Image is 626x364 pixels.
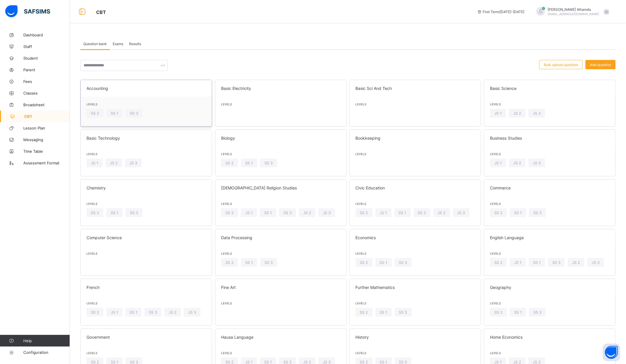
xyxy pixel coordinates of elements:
[264,211,272,215] span: SS 1
[221,235,341,240] span: Data Processing
[513,161,521,165] span: JS 2
[225,211,234,215] span: SS 2
[490,301,609,305] span: Levels
[490,86,609,91] span: Basic Science
[225,161,234,165] span: SS 2
[530,7,612,17] div: StephenAlhamdu
[360,260,368,265] span: SS 2
[490,285,609,290] span: Geography
[399,260,407,265] span: SS 3
[23,338,70,343] span: Help
[225,260,234,265] span: SS 2
[96,9,106,15] span: CBT
[490,185,609,190] span: Commerce
[356,252,475,255] span: Levels
[111,211,118,215] span: SS 1
[149,310,157,315] span: SS 3
[356,185,475,190] span: Civic Education
[87,202,206,205] span: Levels
[399,310,407,315] span: SS 3
[490,102,609,106] span: Levels
[356,152,475,156] span: Levels
[91,310,99,315] span: SS 2
[87,86,206,91] span: Accounting
[245,260,253,265] span: SS 1
[129,161,137,165] span: JS 3
[264,260,273,265] span: SS 3
[264,161,273,165] span: SS 3
[110,161,118,165] span: JS 2
[24,114,70,119] span: CBT
[356,136,475,141] span: Bookkeeping
[380,211,387,215] span: JS 1
[221,185,341,190] span: [DEMOGRAPHIC_DATA] Religion Studies
[438,211,446,215] span: JS 2
[533,260,541,265] span: SS 1
[221,285,341,290] span: Fine Art
[169,310,177,315] span: JS 2
[490,152,609,156] span: Levels
[490,335,609,340] span: Home Economics
[87,351,206,355] span: Levels
[323,211,331,215] span: JS 3
[356,351,475,355] span: Levels
[87,301,206,305] span: Levels
[552,260,560,265] span: SS 3
[87,102,206,106] span: Levels
[188,310,196,315] span: JS 3
[283,211,292,215] span: SS 3
[533,161,541,165] span: JS 3
[548,12,599,16] span: [EMAIL_ADDRESS][DOMAIN_NAME]
[356,285,475,290] span: Further Mathematics
[494,310,502,315] span: SS 2
[23,33,70,37] span: Dashboard
[477,10,525,14] span: session/term information
[494,211,502,215] span: SS 2
[360,211,368,215] span: SS 2
[590,63,611,67] span: Add question
[23,44,70,49] span: Staff
[87,335,206,340] span: Government
[221,335,341,340] span: Hausa Language
[356,301,475,305] span: Levels
[23,149,70,154] span: Time Table
[603,344,620,361] button: Open asap
[87,235,206,240] span: Computer Science
[87,136,206,141] span: Basic Technology
[129,42,141,46] span: Results
[544,63,578,67] span: Bulk upload question
[221,202,341,205] span: Levels
[303,211,311,215] span: JS 2
[245,211,253,215] span: JS 1
[245,161,253,165] span: SS 1
[490,136,609,141] span: Business Studies
[457,211,465,215] span: JS 3
[380,260,387,265] span: SS 1
[5,5,50,17] img: safsims
[572,260,580,265] span: JS 2
[221,301,341,305] span: Levels
[490,351,609,355] span: Levels
[490,252,609,255] span: Levels
[23,91,70,95] span: Classes
[23,137,70,142] span: Messaging
[490,235,609,240] span: English Language
[23,56,70,61] span: Student
[87,285,206,290] span: French
[360,310,368,315] span: SS 2
[490,202,609,205] span: Levels
[221,86,341,91] span: Basic Electricity
[592,260,599,265] span: JS 3
[23,68,70,72] span: Parent
[130,211,138,215] span: SS 3
[380,310,387,315] span: SS 1
[23,102,70,107] span: Broadsheet
[83,42,107,46] span: Question bank
[23,350,70,355] span: Configuration
[514,260,521,265] span: JS 1
[418,211,426,215] span: SS 3
[494,161,502,165] span: JS 1
[533,310,542,315] span: SS 3
[356,102,475,106] span: Levels
[399,211,406,215] span: SS 1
